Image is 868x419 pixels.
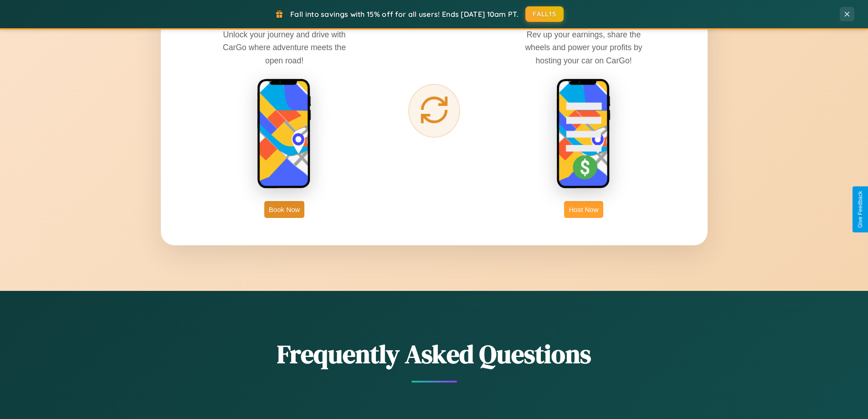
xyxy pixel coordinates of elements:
button: Book Now [264,201,304,218]
img: host phone [556,78,611,190]
p: Unlock your journey and drive with CarGo where adventure meets the open road! [216,28,353,67]
img: rent phone [257,78,312,190]
button: Host Now [564,201,603,218]
button: FALL15 [525,6,564,22]
div: Give Feedback [857,191,863,228]
h2: Frequently Asked Questions [161,336,708,372]
span: Fall into savings with 15% off for all users! Ends [DATE] 10am PT. [290,10,519,19]
p: Rev up your earnings, share the wheels and power your profits by hosting your car on CarGo! [515,28,652,67]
